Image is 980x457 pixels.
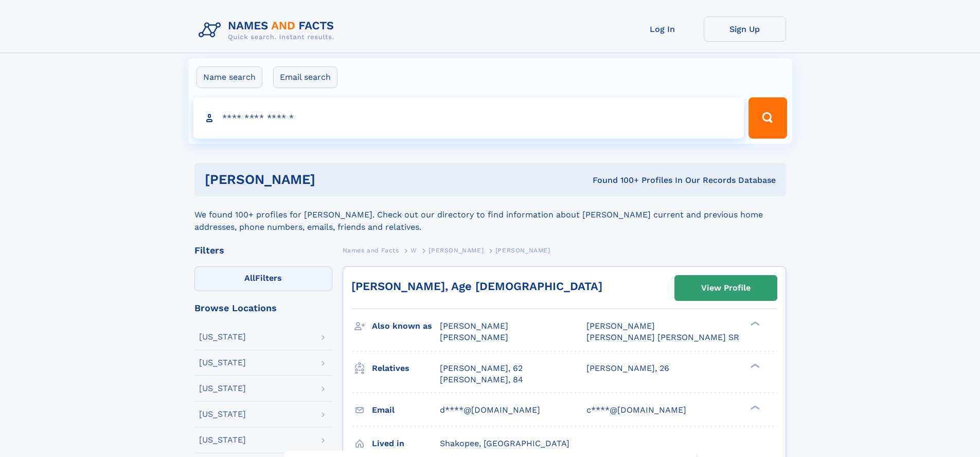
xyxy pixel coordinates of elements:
[749,97,787,139] button: Search Button
[194,303,332,313] div: Browse Locations
[199,359,246,367] div: [US_STATE]
[343,244,399,257] a: Names and Facts
[440,363,523,374] a: [PERSON_NAME], 62
[675,276,777,300] a: View Profile
[194,246,332,255] div: Filters
[194,16,343,44] img: Logo Names and Facts
[701,276,751,300] div: View Profile
[429,247,484,254] span: [PERSON_NAME]
[621,16,704,42] a: Log In
[429,244,484,257] a: [PERSON_NAME]
[454,175,776,186] div: Found 100+ Profiles In Our Records Database
[199,436,246,444] div: [US_STATE]
[440,438,569,448] span: Shakopee, [GEOGRAPHIC_DATA]
[586,332,739,342] span: [PERSON_NAME] [PERSON_NAME] SR
[194,196,786,233] div: We found 100+ profiles for [PERSON_NAME]. Check out our directory to find information about [PERS...
[199,410,246,418] div: [US_STATE]
[748,320,760,327] div: ❯
[372,401,440,419] h3: Email
[193,97,744,139] input: search input
[372,317,440,335] h3: Also known as
[194,266,332,291] label: Filters
[440,321,508,331] span: [PERSON_NAME]
[199,333,246,341] div: [US_STATE]
[411,244,417,257] a: W
[704,16,786,42] a: Sign Up
[495,247,550,254] span: [PERSON_NAME]
[748,362,760,369] div: ❯
[244,273,255,283] span: All
[351,280,602,293] a: [PERSON_NAME], Age [DEMOGRAPHIC_DATA]
[199,384,246,393] div: [US_STATE]
[586,363,669,374] a: [PERSON_NAME], 26
[748,404,760,411] div: ❯
[586,321,655,331] span: [PERSON_NAME]
[440,374,523,385] a: [PERSON_NAME], 84
[273,66,337,88] label: Email search
[372,435,440,452] h3: Lived in
[205,173,454,186] h1: [PERSON_NAME]
[411,247,417,254] span: W
[372,360,440,377] h3: Relatives
[197,66,262,88] label: Name search
[440,332,508,342] span: [PERSON_NAME]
